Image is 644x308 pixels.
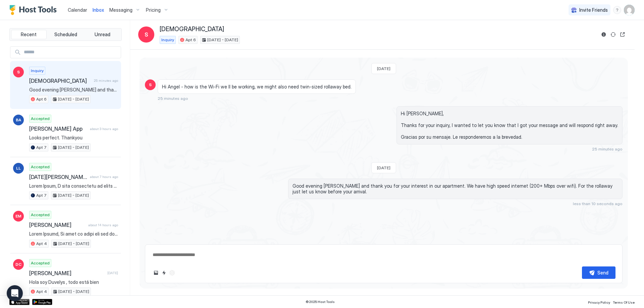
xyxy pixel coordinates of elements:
div: Send [597,269,608,276]
span: 25 minutes ago [94,78,118,83]
span: Recent [21,32,37,38]
span: about 7 hours ago [90,175,118,179]
a: Inbox [93,6,104,13]
span: Messaging [109,7,132,13]
span: Scheduled [54,32,77,38]
span: [DATE] - [DATE] [58,144,89,150]
span: [DATE] - [DATE] [58,289,89,295]
span: Inquiry [31,68,44,74]
span: [DATE] [107,271,118,275]
div: Open Intercom Messenger [7,285,23,301]
span: about 3 hours ago [90,127,118,131]
span: Accepted [31,164,50,170]
span: EM [15,213,21,219]
span: S [17,69,20,75]
span: [DATE] [377,66,390,71]
span: 25 minutes ago [158,96,188,101]
button: Quick reply [160,269,168,277]
span: Pricing [146,7,161,13]
span: Apt 6 [36,96,47,102]
span: [DATE] - [DATE] [58,96,89,102]
span: Invite Friends [579,7,608,13]
span: Calendar [68,7,87,13]
span: © 2025 Host Tools [306,300,335,304]
span: Inbox [93,7,104,13]
span: 25 minutes ago [592,146,623,151]
span: Accepted [31,260,50,266]
span: Hola soy Duvelys , todo está bien [29,279,118,285]
span: BA [16,117,21,123]
span: Looks perfect. Thankyou [29,135,118,141]
span: DC [15,261,21,267]
div: menu [613,6,621,14]
span: [DATE] [377,165,390,170]
span: S [145,30,148,39]
span: [DATE] - [DATE] [58,192,89,198]
span: Apt 7 [36,144,47,150]
span: [PERSON_NAME] [29,222,86,228]
span: Inquiry [161,37,174,43]
a: Host Tools Logo [9,5,60,15]
span: [DATE] - [DATE] [207,37,238,43]
button: Upload image [152,269,160,277]
span: [DEMOGRAPHIC_DATA] [29,77,91,84]
span: about 14 hours ago [88,223,118,227]
button: Unread [85,30,120,39]
button: Open reservation [619,30,627,39]
span: Apt 6 [185,37,196,43]
span: Good evening [PERSON_NAME] and thank you for your interest in our apartment. We have high speed i... [292,183,618,195]
span: Good evening [PERSON_NAME] and thank you for your interest in our apartment. We have high speed i... [29,87,118,93]
span: Unread [95,32,110,38]
span: less than 10 seconds ago [573,201,623,206]
span: Privacy Policy [588,300,610,304]
div: User profile [624,5,635,15]
span: Apt 4 [36,289,47,295]
input: Input Field [21,47,121,58]
span: Apt 4 [36,241,47,247]
span: Lorem Ipsum, D sita consectetu ad elits doeiusmod. Tempo, in utlabo et dolor mag ali enimadmi ven... [29,183,118,189]
a: Terms Of Use [613,298,635,305]
a: Privacy Policy [588,298,610,305]
span: S [149,82,152,88]
button: Send [582,266,615,279]
span: Terms Of Use [613,300,635,304]
span: Apt 7 [36,192,47,198]
button: Sync reservation [609,30,617,39]
span: Hi [PERSON_NAME], Thanks for your inquiry, I wanted to let you know that I got your message and w... [401,111,618,140]
a: Calendar [68,6,87,13]
span: Lorem Ipsumd, Si amet co adipi eli sed doeiusmo tem INCI UTL Etdol Magn/Aliqu Enimadmin ve qui No... [29,231,118,237]
a: App Store [9,299,30,305]
div: tab-group [9,28,122,41]
a: Google Play Store [32,299,52,305]
span: Accepted [31,212,50,218]
span: Hi Angel - how is the Wi-Fi we ll be working, we might also need twin-sized rollaway bed. [162,84,352,90]
span: [DATE] - [DATE] [58,241,89,247]
span: [DEMOGRAPHIC_DATA] [160,25,224,33]
span: [PERSON_NAME] App [29,125,87,132]
span: [DATE][PERSON_NAME] [29,174,87,180]
span: [PERSON_NAME] [29,270,105,276]
span: LL [16,165,21,171]
span: Accepted [31,116,50,122]
button: Scheduled [48,30,84,39]
button: Recent [11,30,47,39]
button: Reservation information [600,30,608,39]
